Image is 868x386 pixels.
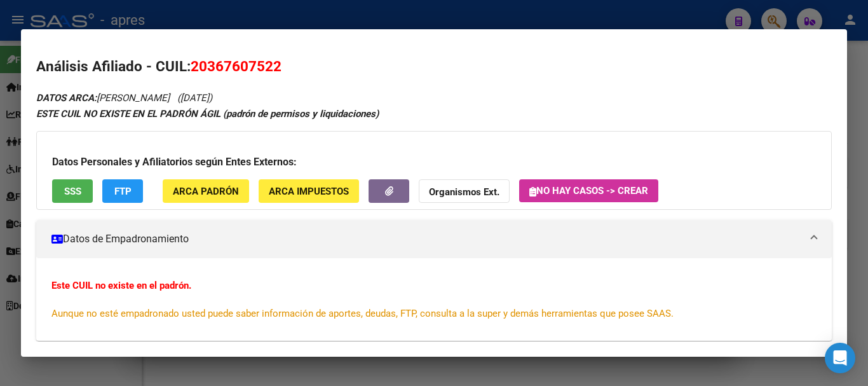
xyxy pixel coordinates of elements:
span: Aunque no esté empadronado usted puede saber información de aportes, deudas, FTP, consulta a la s... [51,308,674,319]
mat-expansion-panel-header: Datos de Empadronamiento [36,220,832,258]
h3: Datos Personales y Afiliatorios según Entes Externos: [52,155,816,170]
button: No hay casos -> Crear [519,179,658,202]
button: ARCA Impuestos [259,179,359,203]
span: No hay casos -> Crear [529,185,648,196]
strong: ESTE CUIL NO EXISTE EN EL PADRÓN ÁGIL (padrón de permisos y liquidaciones) [36,108,379,120]
span: ([DATE]) [177,92,212,104]
span: ARCA Padrón [173,186,239,197]
button: SSS [52,179,93,203]
div: Open Intercom Messenger [825,343,855,373]
span: [PERSON_NAME] [36,92,170,104]
strong: DATOS ARCA: [36,92,97,104]
strong: Organismos Ext. [429,186,499,198]
button: FTP [102,179,143,203]
h2: Análisis Afiliado - CUIL: [36,56,832,78]
strong: Este CUIL no existe en el padrón. [51,280,191,291]
button: Organismos Ext. [419,179,510,203]
span: 20367607522 [191,58,281,74]
span: ARCA Impuestos [269,186,349,197]
mat-panel-title: Datos de Empadronamiento [51,231,801,247]
button: ARCA Padrón [163,179,249,203]
span: SSS [64,186,81,197]
span: FTP [114,186,132,197]
div: Datos de Empadronamiento [36,258,832,341]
